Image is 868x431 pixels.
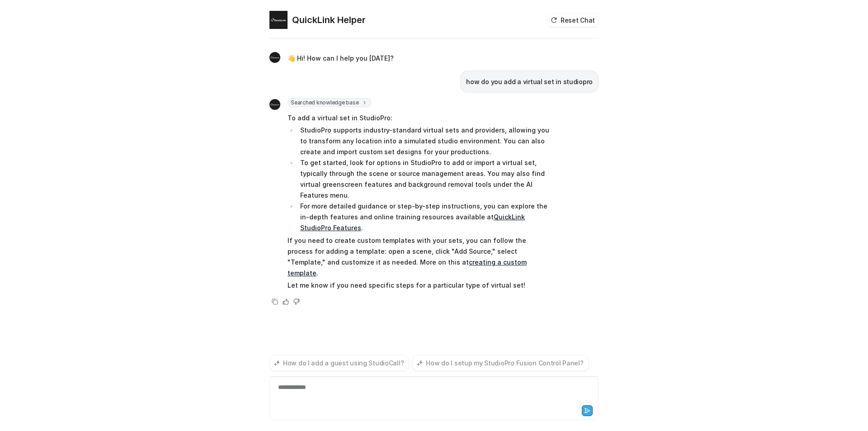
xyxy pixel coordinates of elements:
p: 👋 Hi! How can I help you [DATE]? [288,53,394,64]
img: Widget [269,99,280,110]
li: For more detailed guidance or step-by-step instructions, you can explore the in-depth features an... [297,201,552,233]
p: If you need to create custom templates with your sets, you can follow the process for adding a te... [288,235,552,279]
img: Widget [269,11,288,29]
p: Let me know if you need specific steps for a particular type of virtual set! [288,280,552,291]
a: creating a custom template [288,258,527,277]
h2: QuickLink Helper [292,14,366,26]
p: how do you add a virtual set in studiopro [466,76,593,87]
li: To get started, look for options in StudioPro to add or import a virtual set, typically through t... [297,157,552,201]
span: Searched knowledge base [288,98,371,107]
button: How do I add a guest using StudioCall? [269,355,409,371]
li: StudioPro supports industry-standard virtual sets and providers, allowing you to transform any lo... [297,125,552,157]
p: To add a virtual set in StudioPro: [288,113,552,123]
img: Widget [269,52,280,63]
button: Reset Chat [548,14,599,27]
button: How do I setup my StudioPro Fusion Control Panel? [412,355,588,371]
